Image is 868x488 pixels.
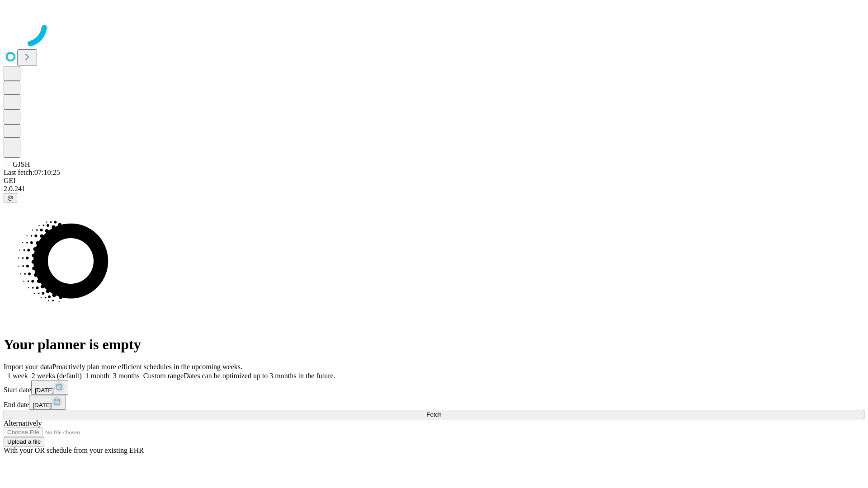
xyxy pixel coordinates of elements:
[426,411,441,418] span: Fetch
[35,387,54,394] span: [DATE]
[184,372,335,380] span: Dates can be optimized up to 3 months in the future.
[4,446,144,454] span: With your OR schedule from your existing EHR
[4,336,864,353] h1: Your planner is empty
[31,380,68,395] button: [DATE]
[4,410,864,419] button: Fetch
[7,194,14,201] span: @
[4,395,864,410] div: End date
[4,193,17,202] button: @
[4,419,42,427] span: Alternatively
[52,363,242,371] span: Proactively plan more efficient schedules in the upcoming weeks.
[32,372,82,380] span: 2 weeks (default)
[143,372,184,380] span: Custom range
[4,177,864,185] div: GEI
[13,160,30,168] span: GJSH
[85,372,109,380] span: 1 month
[29,395,66,410] button: [DATE]
[7,372,28,380] span: 1 week
[33,402,52,408] span: [DATE]
[4,185,864,193] div: 2.0.241
[113,372,140,380] span: 3 months
[4,380,864,395] div: Start date
[4,169,60,176] span: Last fetch: 07:10:25
[4,363,52,371] span: Import your data
[4,437,44,446] button: Upload a file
